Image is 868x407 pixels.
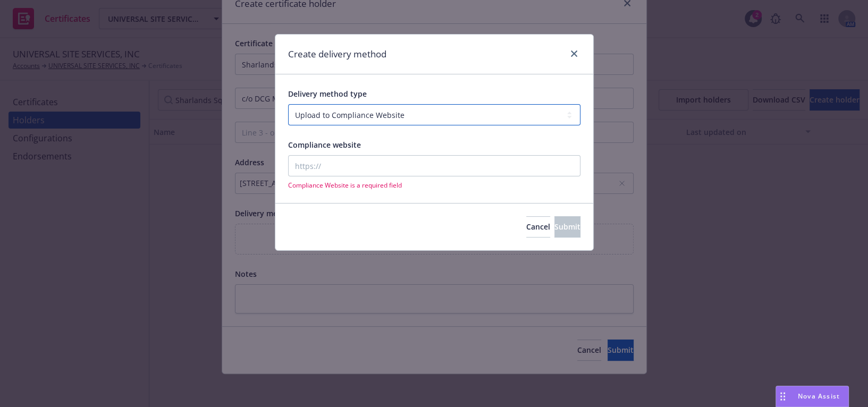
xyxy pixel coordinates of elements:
input: https:// [288,155,580,176]
span: Cancel [526,222,550,232]
span: Compliance website [288,140,361,150]
span: Compliance Website is a required field [288,181,580,190]
span: Submit [554,222,580,232]
span: Delivery method type [288,89,367,99]
span: Nova Assist [798,392,840,401]
h1: Create delivery method [288,47,386,61]
button: Nova Assist [776,386,849,407]
button: Cancel [526,216,550,238]
a: close [568,47,580,60]
button: Submit [554,216,580,238]
div: Drag to move [776,386,789,406]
